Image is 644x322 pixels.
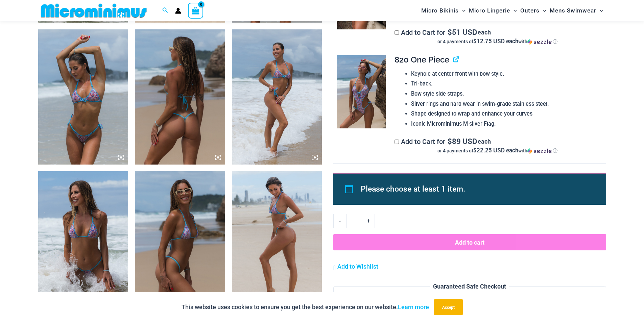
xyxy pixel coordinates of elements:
nav: Site Navigation [419,1,606,20]
span: Menu Toggle [596,2,603,19]
a: Mens SwimwearMenu ToggleMenu Toggle [548,2,605,19]
input: Add to Cart for$89 USD eachor 4 payments of$22.25 USD eachwithSezzle Click to learn more about Se... [395,140,399,144]
li: Tri-back. [411,79,600,89]
span: $12.75 USD each [473,37,518,45]
li: Keyhole at center front with bow style. [411,69,600,79]
img: Havana Club Fireworks 321 Tri Top 451 Micro [232,171,322,306]
span: Micro Bikinis [421,2,459,19]
span: Outers [520,2,540,19]
a: + [362,214,375,228]
span: 820 One Piece [395,55,449,65]
li: Please choose at least 1 item. [361,181,591,197]
span: Menu Toggle [459,2,466,19]
label: Add to Cart for [395,138,600,154]
span: $ [448,136,452,146]
img: MM SHOP LOGO FLAT [38,3,149,18]
img: Havana Club Fireworks 312 Tri Top 451 Micro [135,171,225,306]
a: Search icon link [162,6,168,15]
a: Account icon link [175,8,181,14]
img: Havana Club Fireworks 312 Tri Top 451 Micro [38,171,128,306]
span: Add to Wishlist [337,263,378,270]
button: Accept [434,299,463,315]
span: $ [448,27,452,37]
li: Iconic Microminimus M silver Flag. [411,119,600,129]
img: Sezzle [527,148,552,154]
a: Micro BikinisMenu ToggleMenu Toggle [420,2,467,19]
li: Bow style side straps. [411,89,600,99]
span: each [478,138,491,145]
span: $22.25 USD each [473,146,518,154]
img: Havana Club Fireworks 312 Tri Top 451 Micro [135,29,225,165]
input: Add to Cart for$51 USD eachor 4 payments of$12.75 USD eachwithSezzle Click to learn more about Se... [395,30,399,35]
img: Havana Club Fireworks 321 Tri Top 478 Thong [232,29,322,165]
li: Silver rings and hard wear in swim-grade stainless steel. [411,99,600,109]
a: Micro LingerieMenu ToggleMenu Toggle [467,2,519,19]
p: This website uses cookies to ensure you get the best experience on our website. [182,302,429,312]
a: View Shopping Cart, empty [188,3,204,18]
span: 51 USD [448,29,477,35]
span: each [478,29,491,35]
div: or 4 payments of with [395,38,600,45]
span: 89 USD [448,138,477,145]
div: or 4 payments of$12.75 USD eachwithSezzle Click to learn more about Sezzle [395,38,600,45]
legend: Guaranteed Safe Checkout [430,281,509,292]
button: Add to cart [333,234,606,250]
img: Havana Club Fireworks 820 One Piece Monokini [337,55,386,129]
div: or 4 payments of$22.25 USD eachwithSezzle Click to learn more about Sezzle [395,147,600,154]
a: Add to Wishlist [333,262,378,272]
span: Mens Swimwear [550,2,596,19]
span: Menu Toggle [510,2,517,19]
span: Menu Toggle [540,2,546,19]
img: Havana Club Fireworks 321 Tri Top 478 Thong [38,29,128,165]
li: Shape designed to wrap and enhance your curves [411,109,600,119]
label: Add to Cart for [395,28,600,45]
input: Product quantity [346,214,362,228]
a: - [333,214,346,228]
a: Learn more [398,303,429,311]
span: Micro Lingerie [469,2,510,19]
img: Sezzle [527,39,552,45]
div: or 4 payments of with [395,147,600,154]
a: OutersMenu ToggleMenu Toggle [519,2,548,19]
